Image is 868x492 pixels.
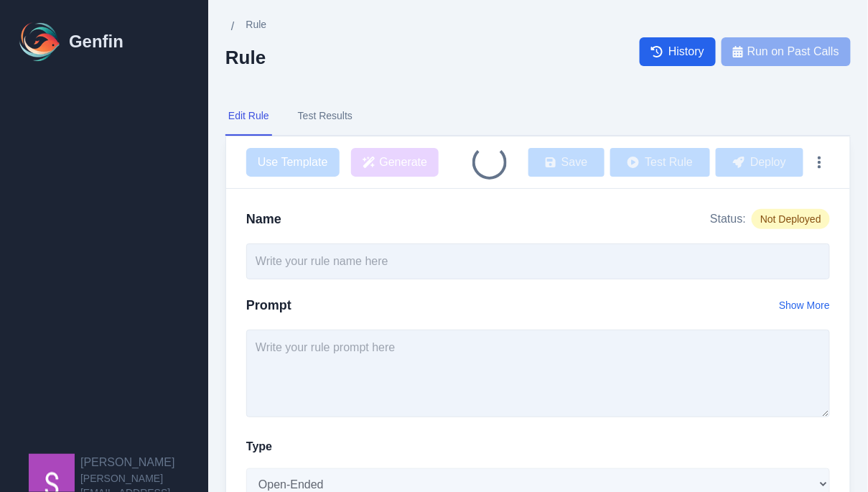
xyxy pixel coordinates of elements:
[610,148,710,177] button: Test Rule
[246,17,266,32] span: Rule
[246,438,272,455] label: Type
[351,148,439,177] button: Generate
[69,30,123,53] h1: Genfin
[722,37,851,66] button: Run on Past Calls
[225,47,266,68] h2: Rule
[80,454,208,471] h2: [PERSON_NAME]
[246,209,281,229] h2: Name
[380,154,428,171] span: Generate
[528,148,605,177] button: Save
[640,37,716,66] a: History
[752,209,830,229] span: Not Deployed
[246,295,291,315] h2: Prompt
[668,43,704,60] span: History
[17,19,63,65] img: Logo
[225,97,272,136] button: Edit Rule
[246,243,830,279] input: Write your rule name here
[231,18,234,35] span: /
[716,148,803,177] button: Deploy
[295,97,355,136] button: Test Results
[747,43,839,60] span: Run on Past Calls
[779,298,830,312] button: Show More
[710,210,746,228] span: Status:
[246,148,340,177] span: Use Template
